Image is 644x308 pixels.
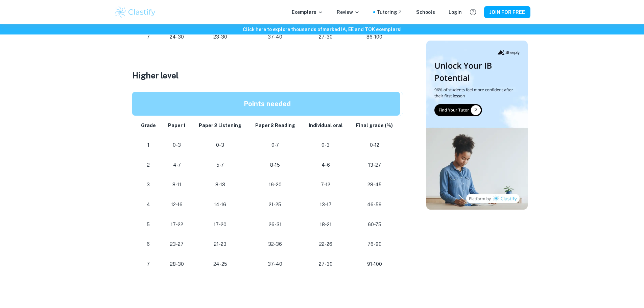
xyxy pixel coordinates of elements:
p: 13-27 [355,161,394,170]
p: 24-30 [167,32,187,42]
strong: Paper 2 Reading [255,123,295,128]
p: 0-12 [355,141,394,150]
p: 32-36 [254,240,296,249]
p: 17-22 [167,220,187,229]
p: 23-27 [167,240,187,249]
p: 13-17 [307,200,344,209]
a: Tutoring [377,8,403,16]
p: 8-11 [167,180,187,189]
p: 46-59 [355,200,394,209]
p: 8-15 [254,161,296,170]
p: 0-7 [254,141,296,150]
strong: Final grade (%) [356,123,393,128]
p: 91-100 [355,260,394,269]
p: 18-21 [307,220,344,229]
p: 60-75 [355,220,394,229]
p: Exemplars [292,8,323,16]
p: 27-30 [307,260,344,269]
p: 0-3 [167,141,187,150]
p: 0-3 [197,141,243,150]
p: 4-7 [167,161,187,170]
strong: Paper 2 Listening [199,123,241,128]
p: 7-12 [307,180,344,189]
h3: Higher level [132,69,403,81]
a: Login [449,8,462,16]
p: 2 [140,161,157,170]
h6: Click here to explore thousands of marked IA, EE and TOK exemplars ! [1,26,643,33]
strong: Paper 1 [168,123,186,128]
p: 76-90 [355,240,394,249]
p: 24-25 [197,260,243,269]
p: 7 [140,32,157,42]
p: 22-26 [307,240,344,249]
p: 28-45 [355,180,394,189]
p: Review [337,8,360,16]
p: 21-25 [254,200,296,209]
p: 3 [140,180,157,189]
p: 17-20 [197,220,243,229]
p: 27-30 [307,32,344,42]
p: 8-13 [197,180,243,189]
p: 16-20 [254,180,296,189]
strong: Grade [141,123,156,128]
a: Schools [416,8,435,16]
img: Thumbnail [426,41,528,210]
p: 23-30 [197,32,243,42]
strong: Points needed [244,100,291,108]
p: 5-7 [197,161,243,170]
p: 4-6 [307,161,344,170]
p: 21-23 [197,240,243,249]
p: 37-40 [254,32,296,42]
p: 7 [140,260,157,269]
button: Help and Feedback [467,6,479,18]
p: 6 [140,240,157,249]
p: 14-16 [197,200,243,209]
p: 28-30 [167,260,187,269]
strong: Individual oral [309,123,343,128]
p: 0-3 [307,141,344,150]
p: 26-31 [254,220,296,229]
p: 4 [140,200,157,209]
img: Clastify logo [114,5,157,19]
p: 1 [140,141,157,150]
p: 37-40 [254,260,296,269]
button: JOIN FOR FREE [484,6,530,18]
p: 5 [140,220,157,229]
p: 12-16 [167,200,187,209]
p: 86-100 [355,32,394,42]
